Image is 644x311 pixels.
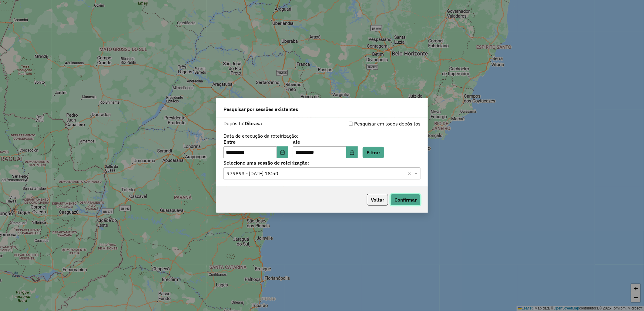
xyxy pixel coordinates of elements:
[223,120,262,127] label: Depósito:
[245,120,262,126] strong: Dibrasa
[367,194,388,206] button: Voltar
[322,120,421,127] div: Pesquisar em todos depósitos
[346,146,358,159] button: Choose Date
[223,138,288,145] label: Entre
[277,146,288,159] button: Choose Date
[391,194,421,206] button: Confirmar
[223,159,421,166] label: Selecione uma sessão de roteirização:
[408,170,413,177] span: Clear all
[223,105,298,113] span: Pesquisar por sessões existentes
[363,147,384,158] button: Filtrar
[223,132,298,139] label: Data de execução da roteirização:
[293,138,357,145] label: até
